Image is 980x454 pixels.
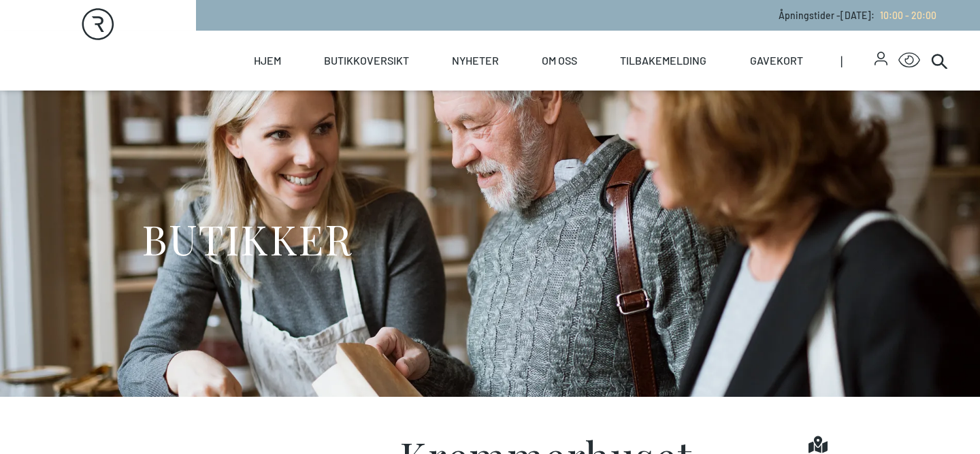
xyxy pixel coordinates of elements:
[750,31,803,91] a: Gavekort
[898,50,920,71] button: Open Accessibility Menu
[452,31,499,91] a: Nyheter
[324,31,409,91] a: Butikkoversikt
[142,213,352,264] h1: BUTIKKER
[880,10,936,21] span: 10:00 - 20:00
[840,31,875,91] span: |
[254,31,281,91] a: Hjem
[620,31,706,91] a: Tilbakemelding
[875,10,936,21] a: 10:00 - 20:00
[779,8,936,22] p: Åpningstider - [DATE] :
[542,31,577,91] a: Om oss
